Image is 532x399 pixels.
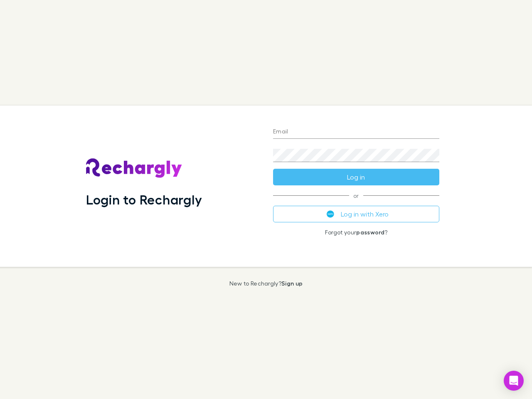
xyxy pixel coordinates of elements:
button: Log in [273,169,439,185]
p: New to Rechargly? [229,280,303,287]
img: Xero's logo [327,210,334,218]
p: Forgot your ? [273,229,439,236]
a: Sign up [281,280,303,287]
button: Log in with Xero [273,206,439,222]
span: or [273,195,439,196]
a: password [356,229,384,236]
h1: Login to Rechargly [86,192,202,207]
div: Open Intercom Messenger [504,371,524,391]
img: Rechargly's Logo [86,158,182,178]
